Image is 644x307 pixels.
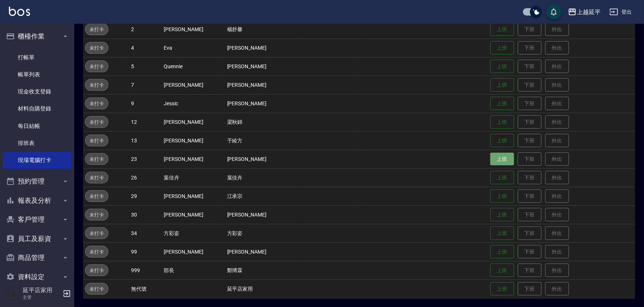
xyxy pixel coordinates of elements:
[9,7,30,16] img: Logo
[490,264,514,277] button: 上班
[577,7,601,17] div: 上越延平
[129,224,162,242] td: 34
[225,57,299,76] td: [PERSON_NAME]
[3,83,71,100] a: 現金收支登錄
[85,100,108,108] span: 未打卡
[162,224,225,242] td: 方彩姿
[3,118,71,135] a: 每日結帳
[3,49,71,66] a: 打帳單
[225,224,299,242] td: 方彩姿
[129,205,162,224] td: 30
[129,242,162,261] td: 99
[225,39,299,57] td: [PERSON_NAME]
[162,20,225,39] td: [PERSON_NAME]
[6,286,21,301] img: Person
[129,76,162,94] td: 7
[490,282,514,296] button: 上班
[162,113,225,131] td: [PERSON_NAME]
[225,20,299,39] td: 楊舒馨
[129,280,162,298] td: 無代號
[225,168,299,187] td: 葉佳卉
[490,227,514,240] button: 上班
[225,280,299,298] td: 延平店家用
[129,113,162,131] td: 12
[162,187,225,205] td: [PERSON_NAME]
[490,134,514,148] button: 上班
[490,97,514,110] button: 上班
[85,137,108,145] span: 未打卡
[129,57,162,76] td: 5
[546,4,561,19] button: save
[490,189,514,203] button: 上班
[85,63,108,70] span: 未打卡
[129,94,162,113] td: 9
[3,66,71,83] a: 帳單列表
[565,4,604,20] button: 上越延平
[162,94,225,113] td: Jessic
[490,171,514,185] button: 上班
[162,242,225,261] td: [PERSON_NAME]
[23,287,61,294] h5: 延平店家用
[225,131,299,150] td: 于綾方
[490,153,514,166] button: 上班
[3,152,71,169] a: 現場電腦打卡
[225,261,299,280] td: 鄭博霖
[3,229,71,248] button: 員工及薪資
[225,187,299,205] td: 江承宗
[129,39,162,57] td: 4
[607,5,635,19] button: 登出
[129,20,162,39] td: 2
[225,113,299,131] td: 梁秋錦
[85,192,108,200] span: 未打卡
[162,57,225,76] td: Quennie
[225,76,299,94] td: [PERSON_NAME]
[3,248,71,267] button: 商品管理
[85,81,108,89] span: 未打卡
[162,205,225,224] td: [PERSON_NAME]
[490,60,514,73] button: 上班
[490,245,514,259] button: 上班
[3,267,71,287] button: 資料設定
[490,78,514,92] button: 上班
[490,23,514,36] button: 上班
[23,294,61,301] p: 主管
[162,39,225,57] td: Eva
[162,76,225,94] td: [PERSON_NAME]
[85,44,108,52] span: 未打卡
[162,150,225,168] td: [PERSON_NAME]
[129,261,162,280] td: 999
[490,115,514,129] button: 上班
[85,248,108,256] span: 未打卡
[162,168,225,187] td: 葉佳卉
[85,285,108,293] span: 未打卡
[85,174,108,182] span: 未打卡
[85,118,108,126] span: 未打卡
[129,168,162,187] td: 26
[3,210,71,229] button: 客戶管理
[3,191,71,210] button: 報表及分析
[490,41,514,55] button: 上班
[3,100,71,117] a: 材料自購登錄
[225,242,299,261] td: [PERSON_NAME]
[129,187,162,205] td: 29
[85,155,108,163] span: 未打卡
[85,230,108,237] span: 未打卡
[162,131,225,150] td: [PERSON_NAME]
[3,27,71,46] button: 櫃檯作業
[85,267,108,274] span: 未打卡
[85,26,108,33] span: 未打卡
[3,172,71,191] button: 預約管理
[85,211,108,219] span: 未打卡
[162,261,225,280] td: 部長
[129,131,162,150] td: 13
[225,150,299,168] td: [PERSON_NAME]
[3,135,71,152] a: 排班表
[129,150,162,168] td: 23
[490,208,514,222] button: 上班
[225,205,299,224] td: [PERSON_NAME]
[225,94,299,113] td: [PERSON_NAME]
